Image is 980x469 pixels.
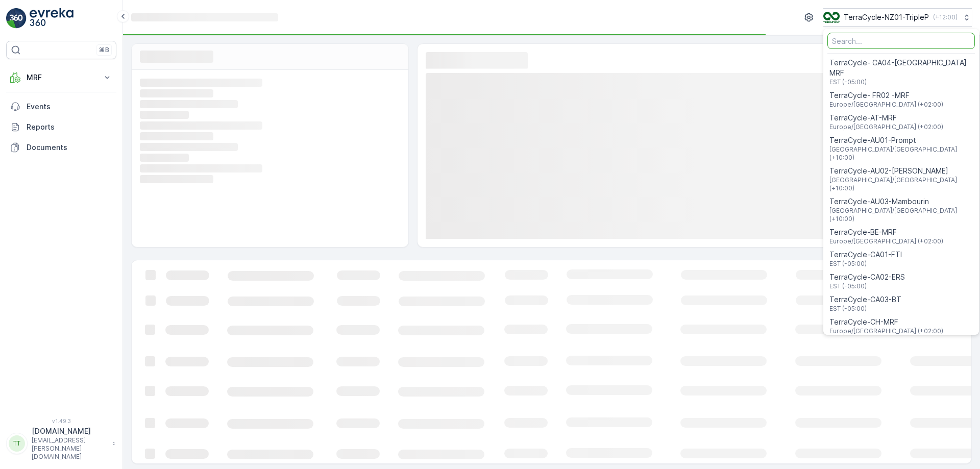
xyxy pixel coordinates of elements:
[6,137,116,158] a: Documents
[829,135,973,145] span: TerraCycle-AU01-Prompt
[829,282,905,290] span: EST (-05:00)
[844,12,929,22] p: TerraCycle-NZ01-TripleP
[823,12,840,23] img: TC_7kpGtVS.png
[829,250,902,260] span: TerraCycle-CA01-FTI
[32,436,107,461] p: [EMAIL_ADDRESS][PERSON_NAME][DOMAIN_NAME]
[823,8,972,27] button: TerraCycle-NZ01-TripleP(+12:00)
[823,29,979,335] ul: Menu
[6,96,116,117] a: Events
[829,294,901,305] span: TerraCycle-CA03-BT
[27,72,96,83] p: MRF
[829,196,973,207] span: TerraCycle-AU03-Mambourin
[829,145,973,162] span: [GEOGRAPHIC_DATA]/[GEOGRAPHIC_DATA] (+10:00)
[27,142,112,153] p: Documents
[6,418,116,424] span: v 1.49.3
[6,426,116,461] button: TT[DOMAIN_NAME][EMAIL_ADDRESS][PERSON_NAME][DOMAIN_NAME]
[27,122,112,132] p: Reports
[27,102,112,112] p: Events
[829,101,943,109] span: Europe/[GEOGRAPHIC_DATA] (+02:00)
[6,117,116,137] a: Reports
[99,46,109,54] p: ⌘B
[829,227,943,237] span: TerraCycle-BE-MRF
[829,58,973,78] span: TerraCycle- CA04-[GEOGRAPHIC_DATA] MRF
[829,272,905,282] span: TerraCycle-CA02-ERS
[827,33,975,49] input: Search...
[829,90,943,101] span: TerraCycle- FR02 -MRF
[829,305,901,313] span: EST (-05:00)
[829,327,943,335] span: Europe/[GEOGRAPHIC_DATA] (+02:00)
[829,260,902,268] span: EST (-05:00)
[829,166,973,176] span: TerraCycle-AU02-[PERSON_NAME]
[933,13,958,21] p: ( +12:00 )
[829,207,973,223] span: [GEOGRAPHIC_DATA]/[GEOGRAPHIC_DATA] (+10:00)
[829,113,943,123] span: TerraCycle-AT-MRF
[9,435,25,452] div: TT
[829,123,943,131] span: Europe/[GEOGRAPHIC_DATA] (+02:00)
[32,426,107,436] p: [DOMAIN_NAME]
[829,237,943,245] span: Europe/[GEOGRAPHIC_DATA] (+02:00)
[6,8,27,29] img: logo
[6,67,116,88] button: MRF
[829,317,943,327] span: TerraCycle-CH-MRF
[829,176,973,192] span: [GEOGRAPHIC_DATA]/[GEOGRAPHIC_DATA] (+10:00)
[30,8,73,29] img: logo_light-DOdMpM7g.png
[829,78,973,86] span: EST (-05:00)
